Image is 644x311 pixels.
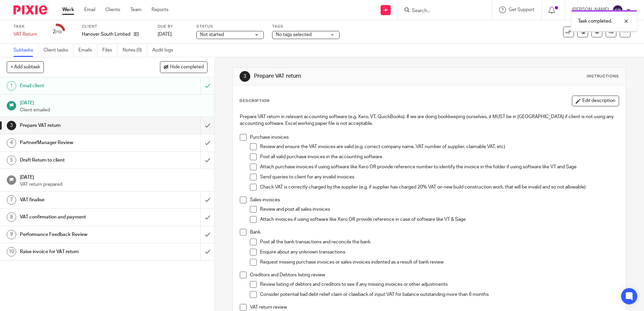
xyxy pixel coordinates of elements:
a: Files [102,44,118,57]
div: VAT Return [13,31,40,38]
button: Hide completed [160,61,207,73]
h1: VAT finalise [20,195,136,205]
button: + Add subtask [7,61,44,73]
p: Attach invoices if using software like Xero OR provide reference in case of software like VT & Sage [260,216,618,223]
p: Send queries to client for any invalid invoices [260,174,618,180]
div: 9 [7,230,16,239]
label: Due by [158,24,188,29]
p: VAT return prepared [20,181,208,188]
p: Review and post all sales invoices [260,206,618,213]
img: Pixie [13,5,47,14]
a: Client tasks [43,44,73,57]
h1: Partner/Manager Review [20,138,136,148]
h1: Draft Return to client [20,155,136,165]
div: 10 [7,247,16,256]
p: Bank [250,229,618,236]
h1: Prepare VAT return [20,120,136,131]
span: Not started [200,32,224,37]
small: /10 [56,30,62,34]
p: Post all the bank transactions and reconcile the bank [260,239,618,245]
p: Sales invoices [250,197,618,203]
p: Creditors and Debtors listing review [250,272,618,278]
div: 8 [7,212,16,222]
label: Tags [272,24,340,29]
p: Request missing purchase invoices or sales invoices indented as a result of bank review [260,259,618,266]
p: Task completed. [578,18,612,25]
h1: VAT confirmation and payment [20,212,136,222]
p: Hanover South Limited [82,31,130,38]
p: VAT return review [250,304,618,311]
div: 3 [7,121,16,130]
a: Subtasks [13,44,38,57]
span: [DATE] [158,32,172,37]
p: Consider potential bad debt relief claim or clawback of input VAT for balance outstanding more th... [260,291,618,298]
img: svg%3E [612,5,623,15]
span: No tags selected [276,32,312,37]
div: 2 [53,28,62,36]
p: Check VAT is correctly charged by the supplier (e.g. if supplier has charged 20% VAT on new build... [260,184,618,191]
h1: Raise invoice for VAT return [20,247,136,257]
label: Status [196,24,264,29]
a: Emails [78,44,97,57]
h1: [DATE] [20,98,208,106]
p: Purchase invoices [250,134,618,141]
h1: Email client [20,81,136,91]
a: Clients [105,6,120,13]
a: Email [84,6,95,13]
span: Hide completed [170,65,204,70]
p: Review and ensure the VAT invoices are valid (e.g. correct company name, VAT number of supplier, ... [260,143,618,150]
a: Audit logs [152,44,178,57]
div: 3 [239,71,250,82]
a: Team [130,6,141,13]
div: 1 [7,81,16,91]
p: Enquire about any unknown transactions [260,249,618,255]
p: Attach purchase invoices if using software like Xero OR provide reference number to identify the ... [260,164,618,170]
a: Notes (0) [123,44,147,57]
div: 7 [7,195,16,205]
p: Review listing of debtors and creditors to see if any missing invoices or other adjustments [260,281,618,288]
div: Instructions [587,74,619,79]
button: Edit description [572,96,619,106]
label: Client [82,24,149,29]
p: Description [239,98,269,104]
h1: Performance Feedback Review [20,230,136,240]
p: Post all valid purchase invoices in the accounting software [260,153,618,160]
p: Prepare VAT return in relevant accounting software (e.g. Xero, VT, QuickBooks). If we are doing b... [240,113,618,127]
div: 4 [7,138,16,148]
h1: [DATE] [20,172,208,181]
a: Work [62,6,74,13]
h1: Prepare VAT return [254,73,444,80]
p: Client emailed [20,107,208,113]
label: Task [13,24,40,29]
div: 5 [7,155,16,165]
a: Reports [152,6,168,13]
